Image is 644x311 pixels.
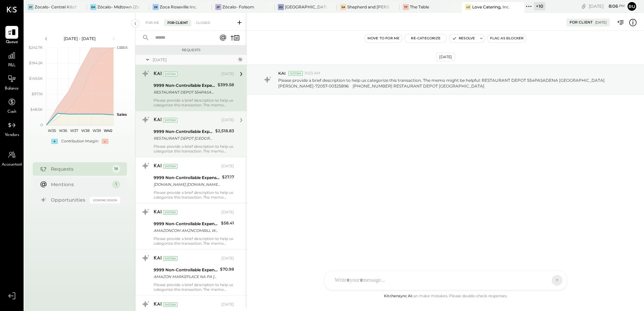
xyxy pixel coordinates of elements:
div: System [163,302,178,307]
div: Zócalo- Folsom [222,4,254,10]
div: Opportunities [51,197,87,203]
div: For Client [570,20,593,25]
span: Vendors [5,132,19,138]
div: KAI [154,301,162,308]
div: copy link [580,3,587,10]
div: [DATE] [436,53,455,61]
a: P&L [0,49,23,69]
div: $399.58 [218,81,234,88]
div: [DATE] - [DATE] [51,36,108,41]
div: 9999 Non-Controllable Expenses:Other Income and Expenses:To Be Classified P&L [154,82,216,89]
text: Sales [117,112,127,117]
div: [DATE] [221,302,234,307]
div: ZU [278,4,284,10]
div: Please provide a brief description to help us categorize this transaction. The memo might be help... [154,98,234,107]
div: 18 [112,165,120,173]
div: - [102,139,108,144]
a: Balance [0,72,23,92]
div: $2,518.83 [215,128,234,134]
div: $70.98 [220,266,234,273]
div: System [288,71,303,76]
div: LC [465,4,471,10]
button: Move to for me [365,34,402,42]
text: 0 [40,123,43,127]
text: W36 [59,128,67,133]
text: W35 [47,128,56,133]
div: Mentions [51,181,109,188]
div: + 10 [534,2,545,10]
text: W40 [103,128,112,133]
div: [DATE] [221,256,234,261]
div: Shepherd and [PERSON_NAME] [347,4,389,10]
div: KAI [154,255,162,262]
div: [DATE] [221,117,234,123]
button: Resolve [449,34,478,42]
div: Please provide a brief description to help us categorize this transaction. The memo might be help... [154,236,234,246]
div: [DATE] [589,3,625,9]
div: $27.17 [222,174,234,180]
div: ZM [90,4,96,10]
div: Please provide a brief description to help us categorize this transaction. The memo might be help... [154,190,234,200]
div: KAI [154,163,162,170]
span: 10:23 AM [304,71,320,76]
div: Requests [51,166,109,172]
div: [DATE] [595,20,607,25]
div: Please provide a brief description to help us categorize this transaction. The memo might be help... [154,144,234,153]
div: KAI [154,71,162,77]
div: $58.41 [221,220,234,227]
div: RESTAURANT DEPOT 554PASADENA [GEOGRAPHIC_DATA][PERSON_NAME]-72057-00325896 [PHONE_NUMBER] RESTAUR... [154,89,216,96]
div: Contribution Margin [61,139,98,144]
span: Balance [5,86,19,92]
text: $242.7K [29,45,43,50]
div: Zócalo- Midtown (Zoca Inc.) [97,4,139,10]
div: System [163,118,178,123]
span: Accountant [2,162,22,168]
a: Vendors [0,119,23,138]
div: [DATE] [221,210,234,215]
div: ZR [153,4,159,10]
text: W38 [81,128,90,133]
div: System [163,256,178,261]
div: [DATE] [221,71,234,77]
text: Labor [117,45,127,50]
div: TT [403,4,409,10]
text: W39 [92,128,101,133]
button: Flag as Blocker [487,34,526,42]
div: System [163,72,178,76]
span: Queue [6,39,18,45]
span: Cash [7,109,16,115]
div: [DATE] [153,57,236,63]
div: Sa [340,4,346,10]
text: $194.2K [29,61,43,65]
div: [DATE] [221,164,234,169]
text: $97.1K [32,92,43,96]
div: 9999 Non-Controllable Expenses:Other Income and Expenses:To Be Classified P&L [154,128,213,135]
div: ZC [28,4,34,10]
div: Coming Soon [90,197,120,203]
div: AMAZONCOM AMZNCOMBILL WA [PERSON_NAME]-72057-475UYK7PV4Q MERCHANDISE [DOMAIN_NAME] [DOMAIN_NAME][... [154,227,219,234]
div: KAI [154,209,162,216]
text: W37 [70,128,78,133]
div: Please provide a brief description to help us categorize this transaction. The memo might be help... [154,282,234,292]
div: Love Catering, Inc. [472,4,510,10]
div: [GEOGRAPHIC_DATA] [285,4,327,10]
div: 16 [237,57,243,62]
div: [DOMAIN_NAME] [DOMAIN_NAME][URL] WA XXXX3006 [154,181,220,188]
div: ZF [215,4,221,10]
span: P&L [8,63,16,69]
div: System [163,210,178,215]
button: Re-Categorize [405,34,447,42]
div: RESTAURANT DEPOT [GEOGRAPHIC_DATA][PERSON_NAME]-71091-E5JHW4ED 000641198 91107 RESTAURANT DEPOT [... [154,135,213,142]
a: Cash [0,96,23,115]
a: Accountant [0,148,23,168]
p: Please provide a brief description to help us categorize this transaction. The memo might be help... [278,77,621,89]
a: Queue [0,26,23,45]
text: $48.5K [30,107,43,112]
text: $145.6K [29,76,43,81]
div: 1 [112,180,120,188]
div: Closed [193,20,214,26]
button: Ru [626,1,637,12]
span: KAI [278,70,286,76]
div: AMAZON MARKEPLACE NA PA [PERSON_NAME]-71075-7B7P77ADK74 MERCHANDISE AMAZON MARKETPLACE NA PA [DOM... [154,273,218,280]
div: 9999 Non-Controllable Expenses:Other Income and Expenses:To Be Classified P&L [154,174,220,181]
